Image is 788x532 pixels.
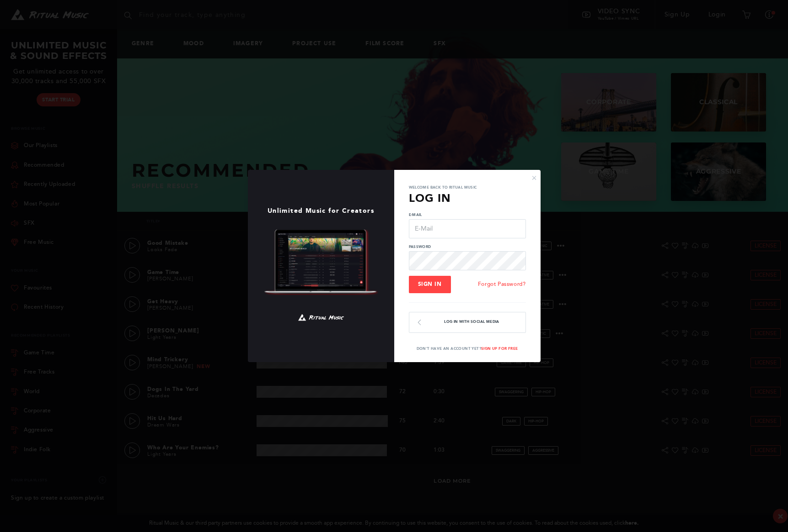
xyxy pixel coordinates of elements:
img: Ritual Music [264,229,378,295]
span: Sign In [418,281,442,287]
h1: Unlimited Music for Creators [248,207,394,215]
p: Welcome back to Ritual Music [409,184,526,190]
h3: Log In [409,190,526,206]
input: E-Mail [409,219,526,238]
a: Sign Up For Free [481,346,518,351]
button: × [531,174,537,182]
label: Password [409,244,526,249]
p: Don't have an account yet? [394,346,541,351]
button: Sign In [409,276,451,293]
a: Forgot Password? [478,280,526,289]
label: E-Mail [409,212,526,217]
button: Log In with Social Media [409,312,526,333]
img: Ritual Music [298,310,344,325]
